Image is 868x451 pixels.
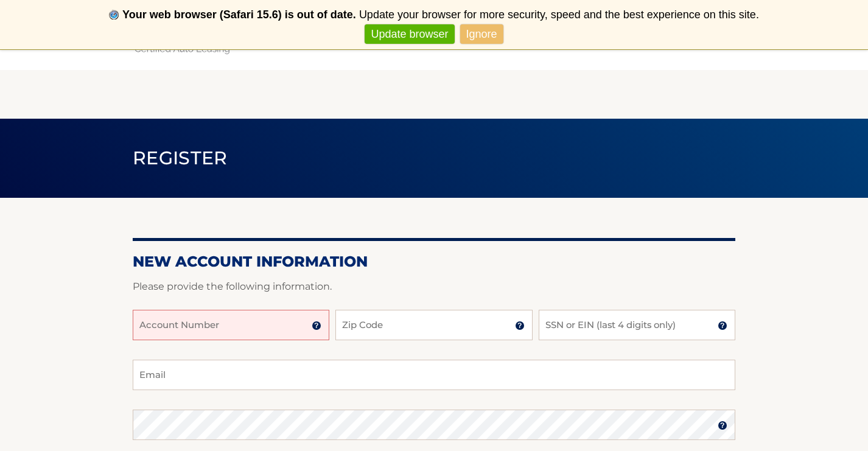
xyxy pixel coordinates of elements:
input: Email [133,360,735,390]
a: Update browser [365,24,454,44]
a: Ignore [460,24,503,44]
img: tooltip.svg [718,421,727,430]
span: Update your browser for more security, speed and the best experience on this site. [359,9,759,21]
span: Register [133,147,228,169]
p: Please provide the following information. [133,278,735,295]
img: tooltip.svg [312,321,321,330]
img: tooltip.svg [718,321,727,330]
img: tooltip.svg [515,321,525,330]
input: Account Number [133,310,329,340]
h2: New Account Information [133,253,735,271]
b: Your web browser (Safari 15.6) is out of date. [122,9,356,21]
input: Zip Code [335,310,532,340]
input: SSN or EIN (last 4 digits only) [539,310,735,340]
